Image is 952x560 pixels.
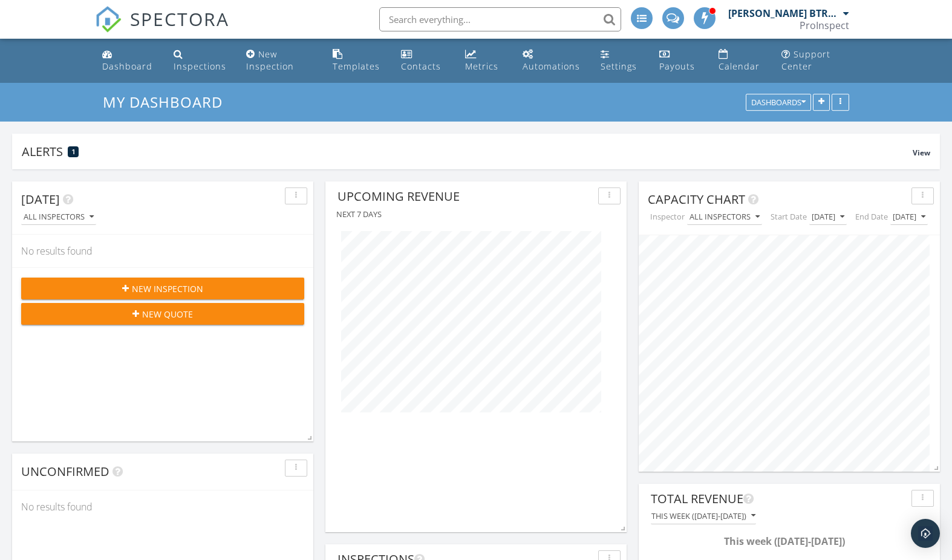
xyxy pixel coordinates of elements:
[659,60,695,72] div: Payouts
[648,191,745,207] span: Capacity Chart
[687,209,762,226] button: All Inspectors
[21,303,304,325] button: New Quote
[12,235,313,267] div: No results found
[174,60,226,72] div: Inspections
[654,44,704,78] a: Payouts
[853,209,890,225] label: End Date
[95,16,229,42] a: SPECTORA
[654,534,915,549] div: This week ([DATE]-[DATE])
[396,44,450,78] a: Contacts
[812,213,844,221] div: [DATE]
[12,490,313,523] div: No results found
[379,7,621,31] input: Search everything...
[781,48,830,72] div: Support Center
[651,490,907,508] div: Total Revenue
[328,44,386,78] a: Templates
[246,48,294,72] div: New Inspection
[890,209,928,226] button: [DATE]
[21,191,60,207] span: [DATE]
[72,148,75,156] span: 1
[333,60,380,72] div: Templates
[768,209,809,225] label: Start Date
[21,463,109,480] span: Unconfirmed
[746,94,811,111] button: Dashboards
[690,213,760,221] div: All Inspectors
[913,148,930,158] span: View
[241,44,318,78] a: New Inspection
[809,209,847,226] button: [DATE]
[460,44,509,78] a: Metrics
[751,99,806,107] div: Dashboards
[21,278,304,299] button: New Inspection
[142,308,193,321] span: New Quote
[728,7,840,19] div: [PERSON_NAME] BTR# 43777
[102,60,152,72] div: Dashboard
[401,60,441,72] div: Contacts
[97,44,159,78] a: Dashboard
[523,60,580,72] div: Automations
[95,6,122,33] img: The Best Home Inspection Software - Spectora
[169,44,232,78] a: Inspections
[651,512,755,520] div: This week ([DATE]-[DATE])
[24,213,94,221] div: All Inspectors
[651,508,756,524] button: This week ([DATE]-[DATE])
[103,92,233,112] a: My Dashboard
[601,60,637,72] div: Settings
[518,44,586,78] a: Automations (Advanced)
[132,282,203,295] span: New Inspection
[21,209,96,226] button: All Inspectors
[337,187,593,206] div: Upcoming Revenue
[800,19,849,31] div: ProInspect
[777,44,855,78] a: Support Center
[465,60,498,72] div: Metrics
[596,44,645,78] a: Settings
[911,519,940,548] div: Open Intercom Messenger
[130,6,229,31] span: SPECTORA
[714,44,767,78] a: Calendar
[648,209,687,225] label: Inspector
[893,213,925,221] div: [DATE]
[719,60,760,72] div: Calendar
[22,143,913,160] div: Alerts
